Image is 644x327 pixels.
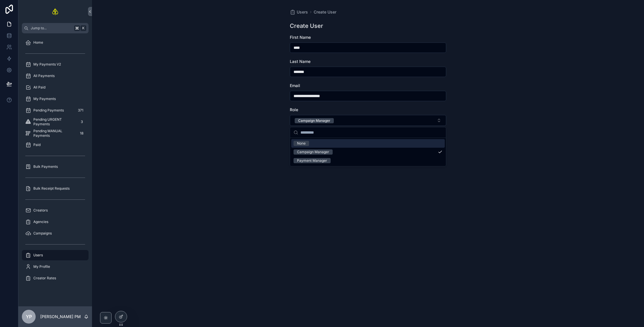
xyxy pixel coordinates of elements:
span: My Profile [33,264,50,269]
span: Agencies [33,220,48,224]
div: 18 [78,130,85,137]
a: Creators [22,205,89,216]
span: Paid [33,143,41,147]
div: 371 [76,107,85,114]
a: Users [22,250,89,260]
span: First Name [290,35,311,40]
a: All Payments [22,71,89,81]
span: Creator Rates [33,276,56,280]
span: Pending URGENT Payments [33,117,76,126]
a: Agencies [22,217,89,227]
a: Creator Rates [22,273,89,283]
span: Pending Payments [33,108,64,113]
div: Payment Manager [297,158,327,163]
span: My Payments V2 [33,62,61,67]
span: K [81,26,86,30]
a: Pending URGENT Payments3 [22,117,89,127]
span: My Payments [33,97,56,101]
img: App logo [52,7,59,16]
div: 3 [78,118,85,125]
span: Email [290,83,300,88]
div: Suggestions [290,138,446,166]
a: Create User [314,9,336,15]
span: Role [290,107,298,112]
span: Bulk Receipt Requests [33,186,70,191]
div: Campaign Manager [298,118,330,123]
a: My Payments [22,94,89,104]
a: Home [22,37,89,48]
div: None [297,141,306,146]
span: Last Name [290,59,310,64]
a: Pending Payments371 [22,105,89,116]
h1: Create User [290,22,323,30]
span: Home [33,40,43,45]
button: Jump to...K [22,23,89,33]
a: All Paid [22,82,89,93]
div: Campaign Manager [297,149,329,155]
span: YP [26,313,32,320]
span: All Payments [33,74,55,78]
span: Users [33,253,43,257]
div: scrollable content [18,33,92,291]
a: Pending MANUAL Payments18 [22,128,89,139]
span: All Paid [33,85,45,90]
button: Select Button [290,115,446,126]
a: Paid [22,140,89,150]
a: My Payments V2 [22,59,89,70]
a: My Profile [22,261,89,272]
span: Users [297,9,308,15]
p: [PERSON_NAME] PM [40,314,81,320]
a: Bulk Receipt Requests [22,183,89,194]
a: Bulk Payments [22,161,89,172]
span: Pending MANUAL Payments [33,129,76,138]
a: Campaigns [22,228,89,238]
span: Campaigns [33,231,52,236]
span: Jump to... [31,26,72,30]
span: Creators [33,208,48,213]
a: Users [290,9,308,15]
span: Bulk Payments [33,164,58,169]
